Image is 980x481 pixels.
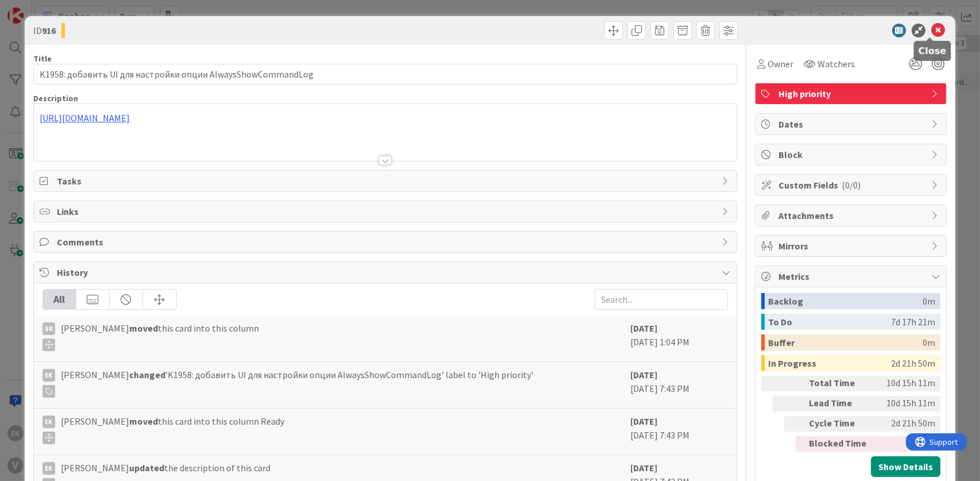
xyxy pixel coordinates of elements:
div: Buffer [768,334,923,351]
span: ID [33,24,56,37]
a: [URL][DOMAIN_NAME] [40,112,130,124]
span: Metrics [778,270,925,283]
b: 916 [42,25,56,36]
div: [DATE] 1:04 PM [630,321,728,356]
span: [PERSON_NAME] this card into this column Ready [61,414,284,444]
span: Attachments [778,209,925,222]
div: In Progress [768,355,891,371]
span: Mirrors [778,239,925,253]
b: moved [129,415,158,427]
b: [DATE] [630,369,657,380]
input: type card name here... [33,64,738,84]
b: updated [129,462,164,474]
div: EK [42,462,55,475]
div: [DATE] 7:43 PM [630,368,728,402]
div: Lead Time [809,396,872,411]
div: Backlog [768,293,923,309]
span: ( 0/0 ) [842,179,861,191]
div: Blocked Time [809,436,872,452]
span: [PERSON_NAME] 'K1958: добавить UI для настройки опции AlwaysShowCommandLog' label to 'High priority' [61,368,533,398]
div: Total Time [809,376,872,391]
b: moved [129,322,158,334]
div: 2d 21h 50m [877,416,935,432]
div: 10d 15h 11m [877,396,935,411]
span: History [57,265,716,279]
span: High priority [778,87,925,101]
div: All [43,290,76,309]
div: 7d 17h 21m [891,314,935,330]
span: Description [33,93,78,103]
span: Comments [57,235,716,249]
span: Links [57,205,716,218]
span: Custom Fields [778,178,925,192]
div: EK [42,369,55,382]
div: 0m [877,436,935,452]
div: To Do [768,314,891,330]
div: EK [42,415,55,428]
b: [DATE] [630,462,657,474]
input: Search... [595,289,728,310]
div: Cycle Time [809,416,872,432]
div: 2d 21h 50m [891,355,935,371]
div: 0m [923,293,935,309]
span: Watchers [818,57,855,71]
div: [DATE] 7:43 PM [630,414,728,449]
span: Support [24,2,52,16]
div: 10d 15h 11m [877,376,935,391]
span: [PERSON_NAME] this card into this column [61,321,259,351]
button: Show Details [871,456,940,477]
label: Title [33,53,52,64]
h5: Close [919,45,947,56]
span: Tasks [57,174,716,188]
div: 0m [923,334,935,351]
b: [DATE] [630,322,657,334]
b: [DATE] [630,415,657,427]
div: SR [42,322,55,335]
b: changed [129,369,165,380]
span: Owner [768,57,793,71]
span: Block [778,148,925,161]
span: Dates [778,117,925,131]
